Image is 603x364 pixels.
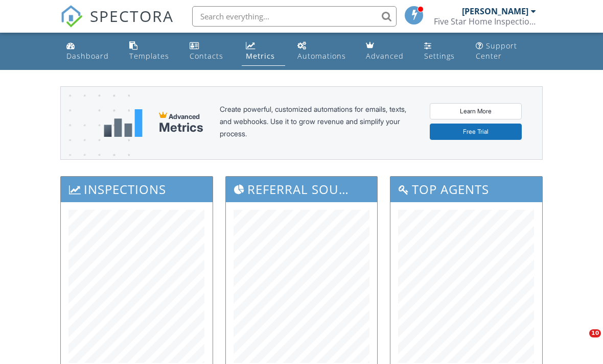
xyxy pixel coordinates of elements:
img: The Best Home Inspection Software - Spectora [60,5,83,28]
div: Templates [129,51,169,61]
div: Five Star Home Inspections [434,16,536,27]
span: 10 [589,329,601,337]
a: Settings [420,37,463,66]
div: Metrics [246,51,275,61]
div: Metrics [159,120,203,135]
a: SPECTORA [60,14,174,35]
a: Dashboard [62,37,117,66]
div: Advanced [366,51,404,61]
span: SPECTORA [90,5,174,27]
a: Automations (Basic) [293,37,354,66]
img: metrics-aadfce2e17a16c02574e7fc40e4d6b8174baaf19895a402c862ea781aae8ef5b.svg [104,109,143,137]
a: Contacts [185,37,234,66]
a: Metrics [242,37,286,66]
div: Automations [297,51,346,61]
a: Free Trial [430,124,522,140]
iframe: Intercom live chat [568,329,593,354]
a: Support Center [472,37,541,66]
div: Support Center [476,41,517,61]
input: Search everything... [192,6,397,27]
div: Settings [424,51,455,61]
a: Learn More [430,103,522,119]
div: Contacts [190,51,223,61]
a: Templates [125,37,177,66]
a: Advanced [362,37,412,66]
span: Advanced [169,112,200,120]
h3: Top Agents [390,177,542,202]
div: [PERSON_NAME] [462,6,528,16]
h3: Referral Sources [226,177,378,202]
div: Create powerful, customized automations for emails, texts, and webhooks. Use it to grow revenue a... [220,103,413,143]
img: advanced-banner-bg-f6ff0eecfa0ee76150a1dea9fec4b49f333892f74bc19f1b897a312d7a1b2ff3.png [61,87,130,200]
div: Dashboard [66,51,109,61]
h3: Inspections [61,177,213,202]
